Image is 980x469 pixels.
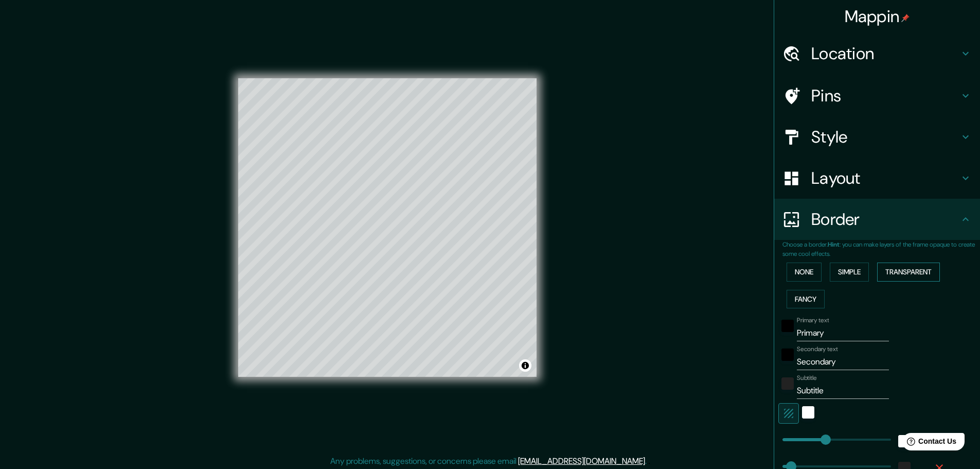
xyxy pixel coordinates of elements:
iframe: Help widget launcher [888,429,969,458]
h4: Pins [811,85,959,106]
p: Choose a border. : you can make layers of the frame opaque to create some cool effects. [782,240,980,258]
h4: Mappin [845,6,910,27]
button: Toggle attribution [519,359,531,372]
button: Simple [830,263,869,282]
a: [EMAIL_ADDRESS][DOMAIN_NAME] [518,456,645,466]
b: Hint [828,240,840,249]
h4: Location [811,43,959,64]
div: Location [774,33,980,74]
h4: Border [811,209,959,230]
h4: Style [811,127,959,147]
label: Primary text [797,316,829,325]
button: black [781,320,794,332]
div: Pins [774,75,980,116]
button: Fancy [787,290,825,309]
button: Transparent [877,263,940,282]
div: Style [774,116,980,158]
button: black [781,349,794,361]
h4: Layout [811,168,959,188]
button: None [787,263,822,282]
div: . [648,455,650,467]
button: white [802,406,814,419]
div: Layout [774,158,980,199]
p: Any problems, suggestions, or concerns please email . [330,455,647,467]
div: Border [774,199,980,240]
label: Subtitle [797,374,817,383]
div: . [647,455,648,467]
img: pin-icon.png [901,14,910,22]
button: color-222222 [781,377,794,390]
label: Secondary text [797,345,838,354]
